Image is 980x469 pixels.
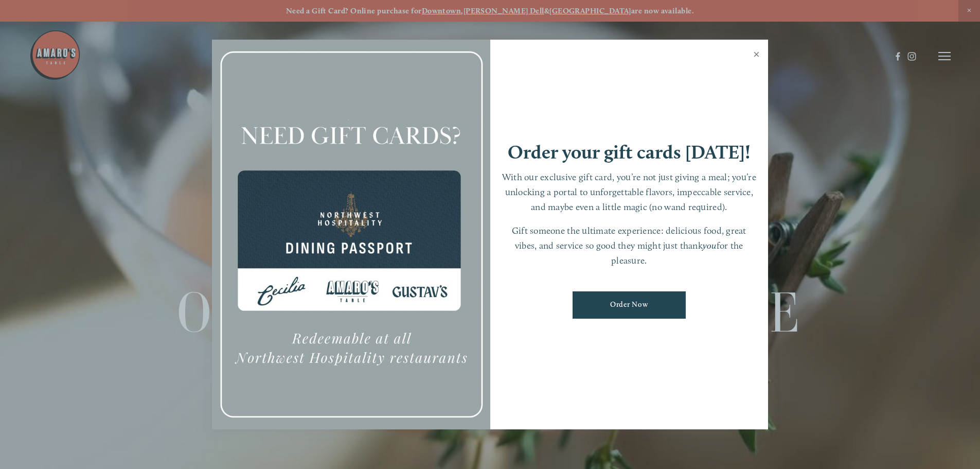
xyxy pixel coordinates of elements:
h1: Order your gift cards [DATE]! [508,143,751,162]
a: Close [746,41,767,70]
p: Gift someone the ultimate experience: delicious food, great vibes, and service so good they might... [501,223,758,268]
p: With our exclusive gift card, you’re not just giving a meal; you’re unlocking a portal to unforge... [501,170,758,214]
a: Order Now [573,291,686,319]
em: you [703,240,717,251]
